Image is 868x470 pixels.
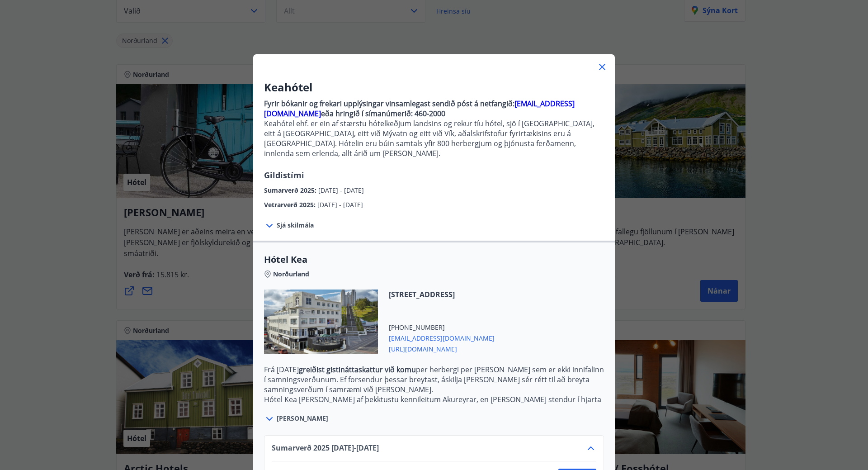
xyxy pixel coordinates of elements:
span: [URL][DOMAIN_NAME] [389,343,495,354]
span: Sjá skilmála [277,221,314,230]
span: [STREET_ADDRESS] [389,290,495,299]
span: [DATE] - [DATE] [318,186,364,195]
p: Keahótel ehf. er ein af stærstu hótelkeðjum landsins og rekur tíu hótel, sjö í [GEOGRAPHIC_DATA],... [264,119,604,158]
span: Sumarverð 2025 [DATE] - [DATE] [272,443,379,454]
span: [EMAIL_ADDRESS][DOMAIN_NAME] [389,332,495,343]
span: Vetrarverð 2025 : [264,200,317,209]
p: Frá [DATE] per herbergi per [PERSON_NAME] sem er ekki innifalinn í samningsverðunum. Ef forsendur... [264,365,604,394]
span: [PHONE_NUMBER] [389,323,495,332]
strong: greiðist gistináttaskattur við komu [299,365,416,375]
span: [DATE] - [DATE] [317,200,363,209]
span: Gildistími [264,170,304,180]
span: Sumarverð 2025 : [264,186,318,195]
span: [PERSON_NAME] [277,414,328,423]
strong: eða hringið í símanúmerið: 460-2000 [321,109,445,119]
p: Hótel Kea [PERSON_NAME] af þekktustu kennileitum Akureyrar, en [PERSON_NAME] stendur í hjarta mið... [264,394,604,434]
a: [EMAIL_ADDRESS][DOMAIN_NAME] [264,99,575,119]
span: Norðurland [273,270,309,279]
strong: Fyrir bókanir og frekari upplýsingar vinsamlegast sendið póst á netfangið: [264,99,514,109]
span: Hótel Kea [264,253,604,266]
h3: Keahótel [264,80,604,95]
